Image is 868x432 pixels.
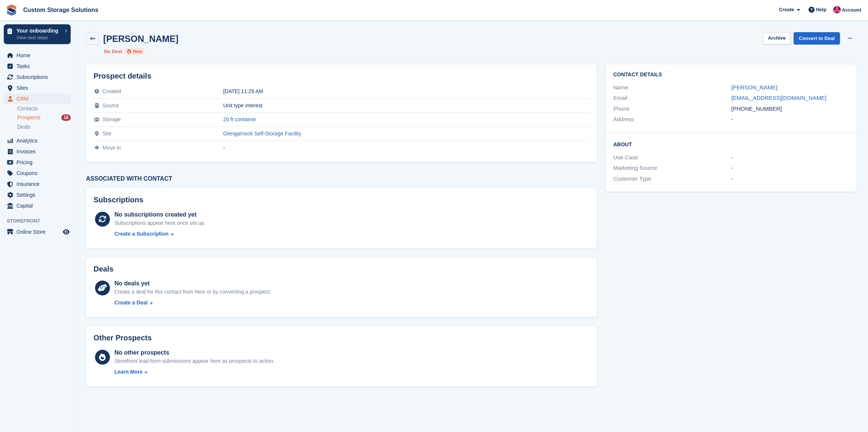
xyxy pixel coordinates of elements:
[20,4,101,16] a: Custom Storage Solutions
[731,115,850,124] div: -
[93,72,589,80] h2: Prospect details
[613,72,849,78] h2: Contact Details
[114,288,271,296] div: Create a deal for this contact from here or by converting a prospect.
[114,348,274,357] div: No other prospects
[93,334,152,342] h2: Other Prospects
[16,72,61,82] span: Subscriptions
[16,227,61,237] span: Online Store
[16,28,61,33] p: Your onboarding
[4,83,71,93] a: menu
[816,6,826,13] span: Help
[4,157,71,168] a: menu
[17,114,40,121] span: Prospects
[223,102,589,108] div: Unit type interest
[103,34,178,44] h2: [PERSON_NAME]
[114,368,274,376] a: Learn More
[16,61,61,71] span: Tasks
[125,48,144,55] li: New
[4,94,71,104] a: menu
[102,116,121,122] span: Storage
[16,190,61,200] span: Settings
[731,105,850,113] div: [PHONE_NUMBER]
[16,83,61,93] span: Sites
[4,200,71,211] a: menu
[4,24,71,44] a: Your onboarding View next steps
[223,145,589,151] div: -
[731,164,850,172] div: -
[223,116,257,122] a: 20 ft container
[114,357,274,365] div: Storefront lead form submissions appear here as prospects to action.
[731,84,777,91] a: [PERSON_NAME]
[779,6,794,13] span: Create
[114,299,148,307] div: Create a Deal
[613,175,731,183] div: Customer Type
[731,95,826,101] a: [EMAIL_ADDRESS][DOMAIN_NAME]
[17,123,71,131] a: Deals
[4,227,71,237] a: menu
[16,135,61,146] span: Analytics
[16,200,61,211] span: Capital
[16,34,61,41] p: View next steps
[613,105,731,113] div: Phone
[4,190,71,200] a: menu
[7,217,74,225] span: Storefront
[102,102,119,108] span: Source
[16,179,61,189] span: Insurance
[763,32,791,45] button: Archive
[613,94,731,102] div: Email
[114,230,206,238] a: Create a Subscription
[223,88,589,94] div: [DATE] 11:29 AM
[62,227,71,236] a: Preview store
[114,219,206,227] div: Subscriptions appear here once set up.
[86,175,597,182] h3: Associated with contact
[17,105,71,112] a: Contacts
[16,146,61,157] span: Invoices
[16,94,61,104] span: CRM
[102,145,121,151] span: Move in
[102,131,111,137] span: Site
[613,153,731,162] div: Use Case
[114,299,271,307] a: Create a Deal
[114,230,169,238] div: Create a Subscription
[833,6,841,13] img: Jack Alexander
[731,153,850,162] div: -
[16,168,61,178] span: Coupons
[17,114,71,122] a: Prospects 18
[4,146,71,157] a: menu
[93,196,589,204] h2: Subscriptions
[731,175,850,183] div: -
[613,83,731,92] div: Name
[613,115,731,124] div: Address
[16,157,61,168] span: Pricing
[4,72,71,82] a: menu
[102,88,121,94] span: Created
[17,123,31,131] span: Deals
[613,140,849,148] h2: About
[93,265,113,273] h2: Deals
[4,61,71,71] a: menu
[4,179,71,189] a: menu
[613,164,731,172] div: Marketing Source
[223,131,301,137] a: Glengarnock Self-Storage Facility
[842,6,861,14] span: Account
[114,368,142,376] div: Learn More
[104,48,122,55] li: No Deal
[6,4,17,16] img: stora-icon-8386f47178a22dfd0bd8f6a31ec36ba5ce8667c1dd55bd0f319d3a0aa187defe.svg
[16,50,61,61] span: Home
[794,32,840,45] a: Convert to Deal
[114,210,206,219] div: No subscriptions created yet
[4,135,71,146] a: menu
[4,168,71,178] a: menu
[4,50,71,61] a: menu
[61,114,71,121] div: 18
[114,279,271,288] div: No deals yet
